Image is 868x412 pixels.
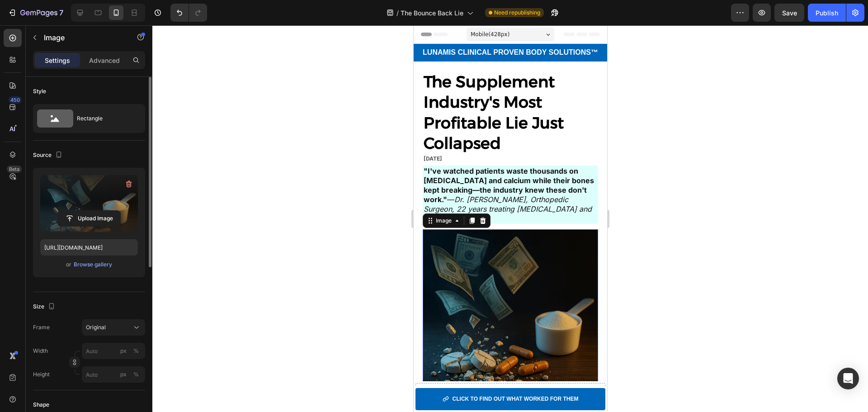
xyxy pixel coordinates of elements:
[66,259,71,270] span: or
[9,96,22,104] div: 450
[82,319,145,336] button: Original
[33,401,49,409] div: Shape
[44,32,121,43] p: Image
[782,9,797,17] span: Save
[74,260,112,269] div: Browse gallery
[774,4,804,22] button: Save
[82,366,145,383] input: px%
[118,369,129,380] button: %
[45,56,70,65] p: Settings
[7,166,22,173] div: Beta
[33,323,50,331] label: Frame
[816,8,838,18] div: Publish
[86,323,106,331] span: Original
[120,370,127,379] div: px
[33,149,64,161] div: Source
[133,370,139,379] div: %
[120,347,127,355] div: px
[77,108,132,129] div: Rectangle
[133,347,139,355] div: %
[4,4,67,22] button: 7
[73,260,113,269] button: Browse gallery
[89,56,120,65] p: Advanced
[118,346,129,356] button: %
[57,210,121,227] button: Upload Image
[494,9,540,17] span: Need republishing
[837,368,859,389] div: Open Intercom Messenger
[82,343,145,359] input: px%
[396,8,399,18] span: /
[414,25,607,412] iframe: Design area
[170,4,207,22] div: Undo/Redo
[131,369,142,380] button: px
[33,87,46,95] div: Style
[59,7,63,18] p: 7
[33,370,50,379] label: Height
[33,347,48,355] label: Width
[131,346,142,356] button: px
[808,4,846,22] button: Publish
[40,239,138,256] input: https://example.com/image.jpg
[33,301,57,313] div: Size
[401,8,463,18] span: The Bounce Back Lie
